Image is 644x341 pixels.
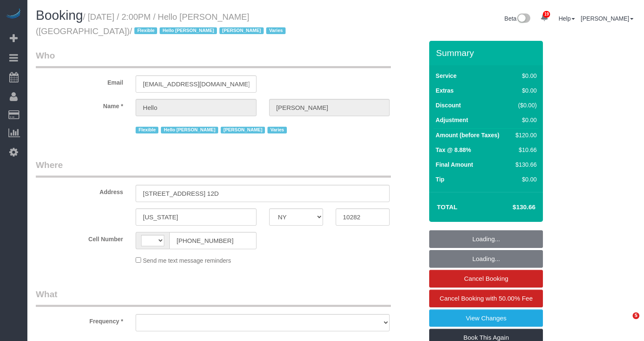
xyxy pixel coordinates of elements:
[36,12,288,36] small: / [DATE] / 2:00PM / Hello [PERSON_NAME] ([GEOGRAPHIC_DATA])
[436,175,444,184] label: Tip
[36,49,391,68] legend: Who
[336,208,390,226] input: Zip Code
[436,48,539,58] h3: Summary
[29,232,129,243] label: Cell Number
[143,257,231,264] span: Send me text message reminders
[512,101,537,109] div: ($0.00)
[266,27,286,34] span: Varies
[36,159,391,178] legend: Where
[5,8,22,20] img: Automaid Logo
[136,208,256,226] input: City
[29,75,129,87] label: Email
[543,11,550,18] span: 19
[581,15,633,22] a: [PERSON_NAME]
[436,101,461,109] label: Discount
[436,72,457,80] label: Service
[512,72,537,80] div: $0.00
[516,13,530,24] img: New interface
[134,27,157,34] span: Flexible
[429,270,543,288] a: Cancel Booking
[512,160,537,169] div: $130.66
[269,99,390,116] input: Last Name
[633,312,639,319] span: 5
[36,8,83,23] span: Booking
[136,99,256,116] input: First Name
[512,131,537,139] div: $120.00
[436,160,473,169] label: Final Amount
[536,8,553,27] a: 19
[505,15,531,22] a: Beta
[440,295,533,302] span: Cancel Booking with 50.00% Fee
[136,127,158,133] span: Flexible
[219,27,264,34] span: [PERSON_NAME]
[615,312,636,333] iframe: Intercom live chat
[36,288,391,307] legend: What
[130,27,288,36] span: /
[161,127,218,133] span: Hello [PERSON_NAME]
[169,232,256,249] input: Cell Number
[487,204,535,211] h4: $130.66
[436,86,454,95] label: Extras
[29,99,129,110] label: Name *
[512,116,537,124] div: $0.00
[436,146,471,154] label: Tax @ 8.88%
[29,185,129,196] label: Address
[429,290,543,307] a: Cancel Booking with 50.00% Fee
[512,175,537,184] div: $0.00
[558,15,575,22] a: Help
[267,127,287,133] span: Varies
[436,116,468,124] label: Adjustment
[29,314,129,325] label: Frequency *
[512,146,537,154] div: $10.66
[221,127,265,133] span: [PERSON_NAME]
[436,131,499,139] label: Amount (before Taxes)
[429,309,543,327] a: View Changes
[160,27,216,34] span: Hello [PERSON_NAME]
[512,86,537,95] div: $0.00
[136,75,256,93] input: Email
[437,203,457,210] strong: Total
